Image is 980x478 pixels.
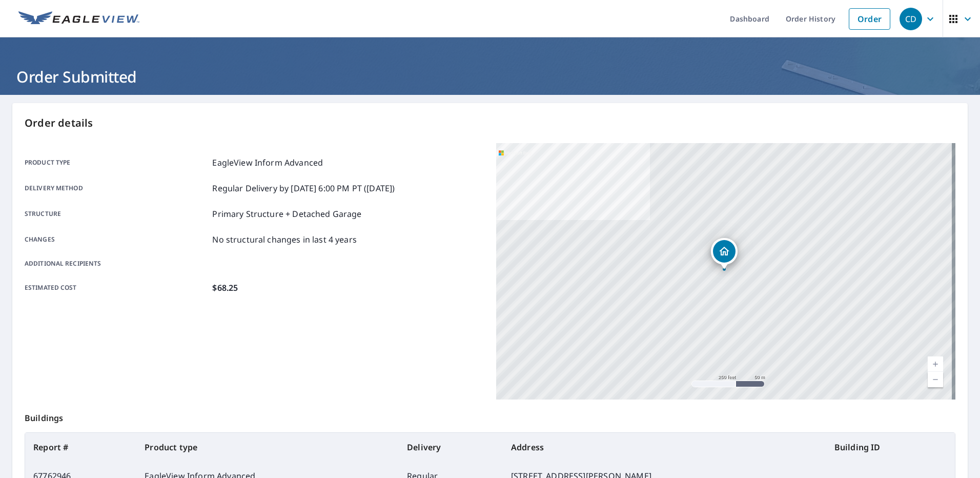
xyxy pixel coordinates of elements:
p: $68.25 [212,282,238,294]
p: Delivery method [25,182,208,194]
p: Regular Delivery by [DATE] 6:00 PM PT ([DATE]) [212,182,395,194]
p: Primary Structure + Detached Garage [212,208,361,220]
p: Estimated cost [25,282,208,294]
div: Dropped pin, building 1, Residential property, 517 Livingston St Elizabeth, NJ 07206 [711,238,738,270]
a: Current Level 17, Zoom In [928,356,943,372]
th: Product type [136,433,399,462]
a: Current Level 17, Zoom Out [928,372,943,387]
h1: Order Submitted [12,66,968,87]
a: Order [849,8,890,30]
p: EagleView Inform Advanced [212,156,323,169]
p: Additional recipients [25,259,208,268]
th: Report # [25,433,136,462]
p: Structure [25,208,208,220]
p: Buildings [25,400,955,432]
p: Product type [25,156,208,169]
p: Order details [25,115,955,131]
img: EV Logo [18,11,139,27]
th: Address [503,433,826,462]
th: Delivery [399,433,503,462]
th: Building ID [826,433,955,462]
p: No structural changes in last 4 years [212,233,357,246]
div: CD [900,8,922,30]
p: Changes [25,233,208,246]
